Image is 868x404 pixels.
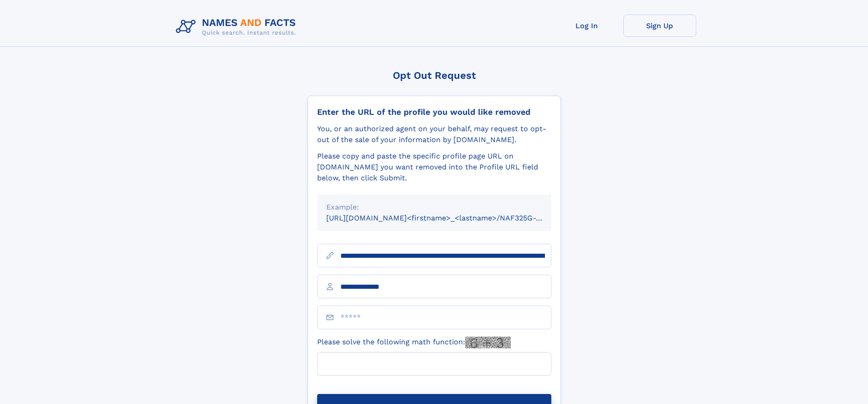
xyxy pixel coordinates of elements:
a: Log In [550,15,623,37]
div: Opt Out Request [308,70,561,81]
label: Please solve the following math function: [317,337,511,348]
div: You, or an authorized agent on your behalf, may request to opt-out of the sale of your informatio... [317,123,551,145]
div: Enter the URL of the profile you would like removed [317,107,551,117]
div: Example: [326,202,542,213]
a: Sign Up [623,15,696,37]
img: Logo Names and Facts [172,15,303,39]
small: [URL][DOMAIN_NAME]<firstname>_<lastname>/NAF325G-xxxxxxxx [326,214,569,222]
div: Please copy and paste the specific profile page URL on [DOMAIN_NAME] you want removed into the Pr... [317,151,551,184]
